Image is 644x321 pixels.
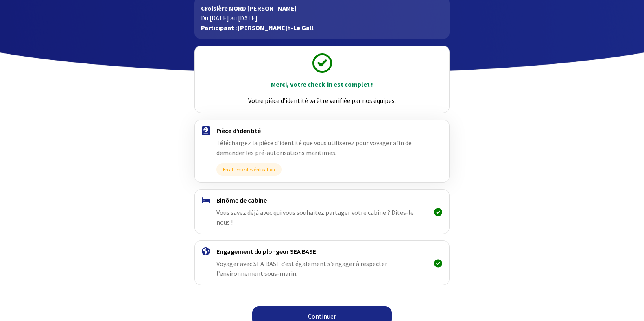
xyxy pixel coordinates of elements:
p: Merci, votre check-in est complet ! [202,79,442,89]
img: engagement.svg [202,247,210,255]
span: Voyager avec SEA BASE c’est également s’engager à respecter l’environnement sous-marin. [216,260,387,277]
p: Croisière NORD [PERSON_NAME] [201,3,443,13]
h4: Pièce d'identité [216,127,428,135]
p: Du [DATE] au [DATE] [201,13,443,23]
p: Votre pièce d’identité va être verifiée par nos équipes. [202,96,442,105]
img: binome.svg [202,197,210,203]
p: Participant : [PERSON_NAME]h-Le Gall [201,23,443,33]
h4: Binôme de cabine [216,196,428,204]
span: Téléchargez la pièce d'identité que vous utiliserez pour voyager afin de demander les pré-autoris... [216,139,412,157]
img: passport.svg [202,126,210,135]
span: En attente de vérification [216,163,282,176]
span: Vous savez déjà avec qui vous souhaitez partager votre cabine ? Dites-le nous ! [216,208,414,226]
h4: Engagement du plongeur SEA BASE [216,247,428,255]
